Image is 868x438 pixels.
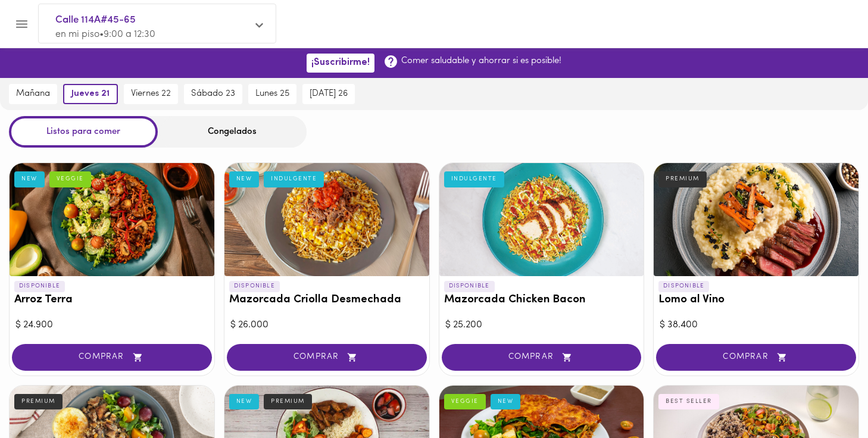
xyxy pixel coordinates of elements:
button: COMPRAR [227,344,427,371]
h3: Mazorcada Criolla Desmechada [229,294,424,306]
div: Mazorcada Chicken Bacon [439,163,644,276]
div: NEW [491,394,521,409]
button: jueves 21 [63,84,118,104]
div: NEW [229,394,260,409]
div: BEST SELLER [658,394,719,409]
button: COMPRAR [12,344,212,371]
span: COMPRAR [457,352,627,362]
button: sábado 23 [184,84,242,104]
div: VEGGIE [444,394,486,409]
p: DISPONIBLE [229,281,280,292]
span: COMPRAR [671,352,841,362]
div: INDULGENTE [444,171,504,187]
span: Calle 114A#45-65 [55,12,247,28]
div: NEW [14,171,45,187]
div: $ 25.200 [445,318,638,332]
button: mañana [9,84,57,104]
div: NEW [229,171,260,187]
span: lunes 25 [255,89,289,99]
div: $ 24.900 [15,318,208,332]
div: PREMIUM [264,394,312,409]
button: ¡Suscribirme! [307,54,374,72]
div: INDULGENTE [264,171,324,187]
p: DISPONIBLE [444,281,495,292]
span: ¡Suscribirme! [311,57,370,68]
span: viernes 22 [131,89,171,99]
span: COMPRAR [27,352,197,362]
div: Mazorcada Criolla Desmechada [224,163,429,276]
button: viernes 22 [124,84,178,104]
div: $ 38.400 [660,318,853,332]
div: Lomo al Vino [654,163,858,276]
button: COMPRAR [442,344,642,371]
span: sábado 23 [191,89,235,99]
span: jueves 21 [71,89,110,99]
div: PREMIUM [14,394,63,409]
div: PREMIUM [658,171,707,187]
iframe: Messagebird Livechat Widget [799,369,856,426]
h3: Arroz Terra [14,294,210,306]
span: en mi piso • 9:00 a 12:30 [55,30,155,39]
p: Comer saludable y ahorrar si es posible! [401,55,561,67]
div: $ 26.000 [230,318,423,332]
span: COMPRAR [242,352,412,362]
p: DISPONIBLE [14,281,65,292]
h3: Mazorcada Chicken Bacon [444,294,639,306]
h3: Lomo al Vino [658,294,854,306]
div: VEGGIE [49,171,91,187]
button: COMPRAR [656,344,856,371]
span: [DATE] 26 [310,89,348,99]
button: [DATE] 26 [302,84,355,104]
div: Arroz Terra [10,163,214,276]
p: DISPONIBLE [658,281,709,292]
div: Congelados [158,116,307,148]
span: mañana [16,89,50,99]
button: Menu [7,10,36,39]
button: lunes 25 [248,84,296,104]
div: Listos para comer [9,116,158,148]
